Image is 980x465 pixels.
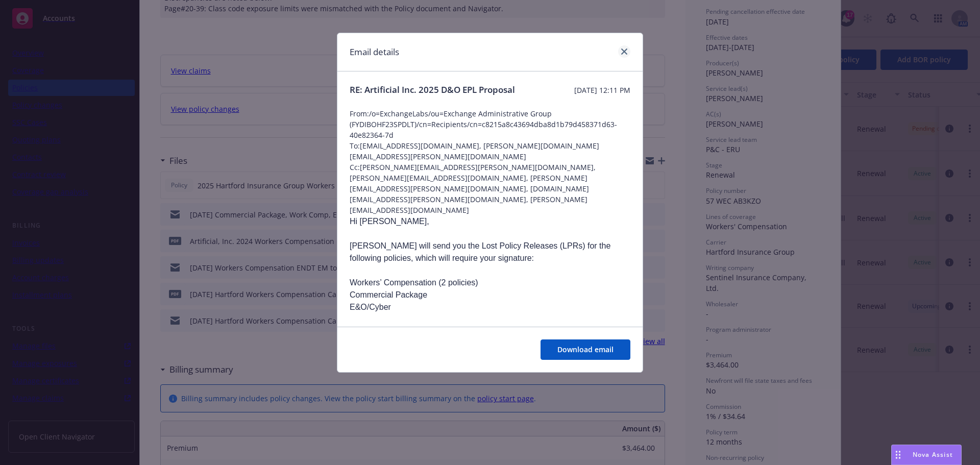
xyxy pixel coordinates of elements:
[350,301,630,313] li: E&O/Cyber
[350,326,630,375] p: As an update, in anticipation of amending the policy effective date, Hartford has issued a Worker...
[557,345,614,354] span: Download email
[891,445,962,465] button: Nova Assist
[350,277,630,289] li: Workers’ Compensation (2 policies)
[350,215,630,228] p: Hi [PERSON_NAME],
[350,162,630,215] span: Cc: [PERSON_NAME][EMAIL_ADDRESS][PERSON_NAME][DOMAIN_NAME], [PERSON_NAME][EMAIL_ADDRESS][DOMAIN_N...
[913,450,953,459] span: Nova Assist
[350,240,630,264] p: [PERSON_NAME] will send you the Lost Policy Releases (LPRs) for the following policies, which wil...
[350,289,630,301] li: Commercial Package
[541,339,630,360] button: Download email
[892,445,904,464] div: Drag to move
